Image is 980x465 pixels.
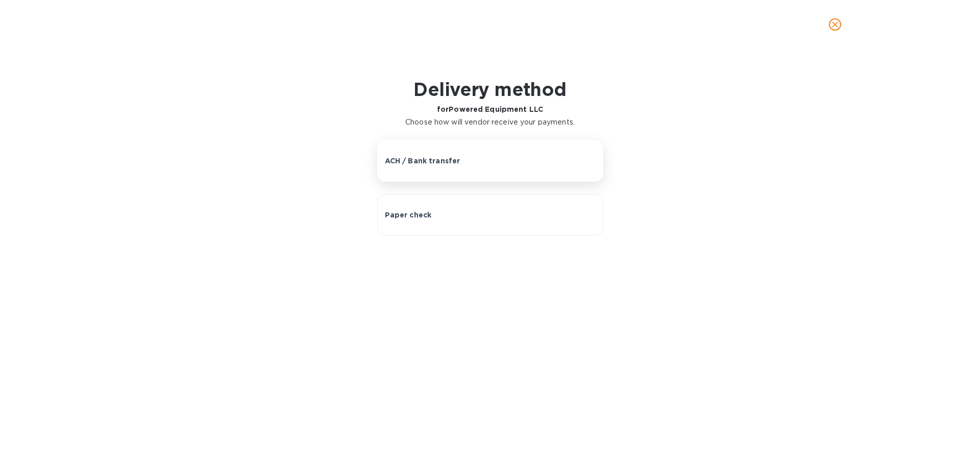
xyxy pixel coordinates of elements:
[385,210,432,220] p: Paper check
[405,79,575,100] h1: Delivery method
[385,156,460,166] p: ACH / Bank transfer
[377,194,603,236] button: Paper check
[437,105,543,113] b: for Powered Equipment LLC
[377,140,603,182] button: ACH / Bank transfer
[823,12,847,37] button: close
[405,117,575,128] p: Choose how will vendor receive your payments.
